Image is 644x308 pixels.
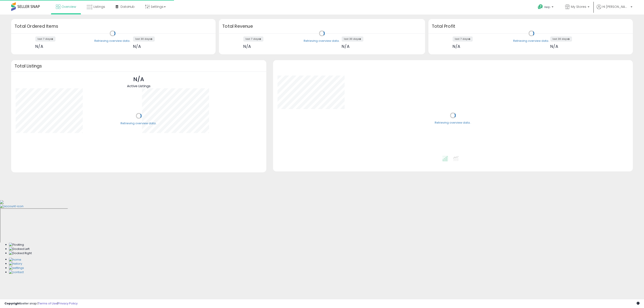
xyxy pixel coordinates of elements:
img: Contact [9,270,24,274]
img: History [9,262,22,266]
span: Hi [PERSON_NAME] [602,4,629,9]
div: Retrieving overview data.. [513,39,550,43]
div: Retrieving overview data.. [94,39,131,43]
div: Retrieving overview data.. [121,121,157,125]
a: Hi [PERSON_NAME] [597,4,632,15]
img: Settings [9,266,24,270]
span: My Stores [571,4,586,9]
img: Docked Left [9,247,30,251]
span: DataHub [121,4,135,9]
img: Home [9,258,21,262]
span: Listings [93,4,105,9]
img: Floating [9,243,24,247]
div: Retrieving overview data.. [304,39,340,43]
i: Get Help [538,4,543,10]
img: Docked Right [9,251,32,255]
span: Overview [61,4,76,9]
span: Help [544,5,550,9]
div: Retrieving overview data.. [435,121,471,125]
a: Help [534,1,558,15]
